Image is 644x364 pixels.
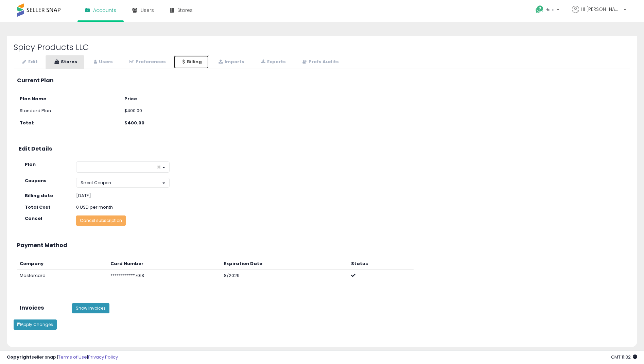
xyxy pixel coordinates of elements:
[25,177,47,184] strong: Coupons
[210,55,251,69] a: Imports
[141,7,154,14] span: Users
[252,55,293,69] a: Exports
[348,258,414,270] th: Status
[76,178,170,188] button: Select Coupon
[17,105,122,117] td: Standard Plan
[572,6,626,21] a: Hi [PERSON_NAME]
[17,77,627,84] h3: Current Plan
[221,270,348,282] td: 8/2029
[76,193,220,199] div: [DATE]
[72,303,109,313] button: Show Invoices
[221,258,348,270] th: Expiration Date
[108,258,221,270] th: Card Number
[177,7,193,14] span: Stores
[124,120,144,126] b: $400.00
[14,319,57,330] button: Apply Changes
[7,354,118,361] div: seller snap | |
[46,55,84,69] a: Stores
[20,120,34,126] b: Total:
[122,93,194,105] th: Price
[25,192,53,199] strong: Billing date
[545,7,555,13] span: Help
[121,55,173,69] a: Preferences
[76,161,170,173] button: ×
[88,354,118,360] a: Privacy Policy
[14,43,630,52] h2: Spicy Products LLC
[19,146,625,152] h3: Edit Details
[85,55,120,69] a: Users
[611,354,637,360] span: 2025-09-12 11:32 GMT
[294,55,346,69] a: Prefs Audits
[17,242,627,248] h3: Payment Method
[14,55,45,69] a: Edit
[122,105,194,117] td: $400.00
[93,7,116,14] span: Accounts
[174,55,209,69] a: Billing
[81,180,111,186] span: Select Coupon
[20,305,62,311] h3: Invoices
[17,93,122,105] th: Plan Name
[535,5,544,14] i: Get Help
[71,204,225,211] div: 0 USD per month
[157,163,161,171] span: ×
[25,161,36,168] strong: Plan
[25,215,42,222] strong: Cancel
[76,215,126,226] button: Cancel subscription
[25,204,51,210] strong: Total Cost
[7,354,32,360] strong: Copyright
[58,354,87,360] a: Terms of Use
[17,258,108,270] th: Company
[581,6,622,13] span: Hi [PERSON_NAME]
[17,270,108,282] td: Mastercard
